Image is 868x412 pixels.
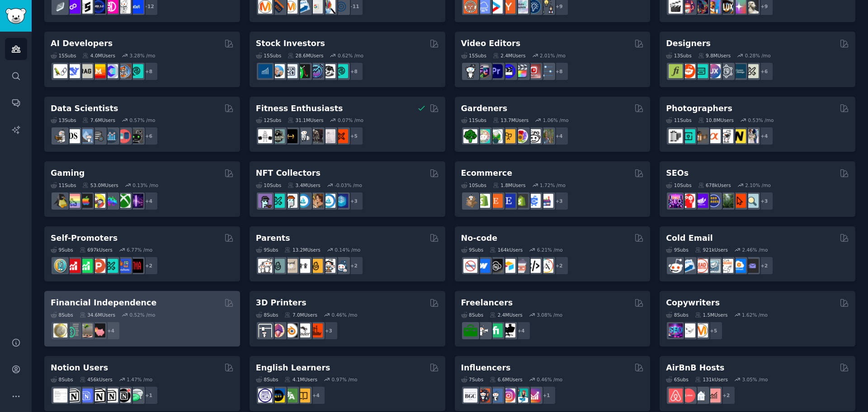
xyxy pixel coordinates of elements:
div: 10.8M Users [698,117,734,123]
img: youtubepromotion [66,259,80,273]
div: 8 Sub s [461,312,484,318]
div: + 1 [139,386,158,405]
img: MachineLearning [53,129,67,143]
div: 0.46 % /mo [332,312,358,318]
img: selfpromotion [79,259,93,273]
img: rentalproperties [694,389,708,403]
div: 921k Users [695,247,728,253]
img: NoCodeMovement [527,259,541,273]
img: technicalanalysis [334,64,348,78]
img: DigitalItems [334,194,348,208]
img: CryptoArt [309,194,323,208]
img: InstagramMarketing [501,389,515,403]
div: 53.0M Users [82,182,118,188]
h2: 3D Printers [256,297,307,309]
div: 0.14 % /mo [335,247,360,253]
img: canon [719,129,733,143]
div: 8 Sub s [256,376,278,383]
img: VideoEditors [501,64,515,78]
img: GoogleSearchConsole [732,194,746,208]
img: datascience [66,129,80,143]
img: daddit [258,259,272,273]
div: 0.53 % /mo [748,117,774,123]
img: NotionGeeks [91,389,105,403]
div: 0.07 % /mo [338,117,363,123]
div: 2.4M Users [490,312,523,318]
div: + 4 [512,321,531,340]
img: statistics [79,129,93,143]
div: 4.0M Users [82,52,115,59]
img: ender3 [296,323,310,337]
div: 11 Sub s [461,117,486,123]
div: + 4 [307,386,325,405]
img: GYM [258,129,272,143]
div: 10 Sub s [666,182,691,188]
img: streetphotography [681,129,695,143]
img: MistralAI [91,64,105,78]
div: 0.52 % /mo [130,312,156,318]
img: LearnEnglishOnReddit [296,389,310,403]
img: finalcutpro [514,64,528,78]
img: GymMotivation [271,129,285,143]
img: NoCodeSaaS [489,259,503,273]
div: + 3 [550,192,569,211]
div: 3.28 % /mo [130,52,156,59]
img: NFTExchange [258,194,272,208]
img: Forex [283,64,297,78]
div: + 4 [139,192,158,211]
h2: Notion Users [51,362,108,374]
img: ValueInvesting [271,64,285,78]
div: 0.57 % /mo [130,117,156,123]
div: 0.28 % /mo [745,52,771,59]
img: linux_gaming [53,194,67,208]
img: TechSEO [681,194,695,208]
img: B2BSaaS [732,259,746,273]
img: UKPersonalFinance [53,323,67,337]
img: GummySearch logo [5,8,26,24]
img: shopify [476,194,490,208]
img: XboxGamers [117,194,131,208]
h2: Financial Independence [51,297,156,309]
img: parentsofmultiples [321,259,335,273]
img: webflow [476,259,490,273]
img: nocode [463,259,477,273]
img: b2b_sales [719,259,733,273]
div: 131k Users [695,376,728,383]
h2: Data Scientists [51,103,118,114]
img: Airtable [501,259,515,273]
div: 1.5M Users [695,312,728,318]
img: Trading [296,64,310,78]
img: gamers [104,194,118,208]
img: SEO_cases [707,194,721,208]
img: postproduction [539,64,553,78]
img: Rag [79,64,93,78]
div: 9 Sub s [666,247,689,253]
h2: No-code [461,233,498,244]
div: 1.06 % /mo [543,117,569,123]
h2: English Learners [256,362,330,374]
h2: AirBnB Hosts [666,362,724,374]
img: ecommercemarketing [527,194,541,208]
h2: Fitness Enthusiasts [256,103,343,114]
img: BestNotionTemplates [117,389,131,403]
div: + 6 [755,62,774,81]
h2: Video Editors [461,38,521,49]
img: UXDesign [707,64,721,78]
div: 456k Users [80,376,113,383]
img: The_SEO [745,194,759,208]
div: 2.46 % /mo [742,247,768,253]
img: GardenersWorld [539,129,553,143]
div: 9.8M Users [698,52,731,59]
div: + 3 [755,192,774,211]
h2: SEOs [666,168,689,179]
div: 1.8M Users [493,182,526,188]
div: 7.6M Users [82,117,115,123]
div: + 3 [319,321,338,340]
div: + 4 [101,321,120,340]
div: + 5 [344,126,363,145]
img: EtsySellers [501,194,515,208]
img: Freelancers [501,323,515,337]
img: datasets [117,129,131,143]
img: Fiverr [489,323,503,337]
img: blender [283,323,297,337]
